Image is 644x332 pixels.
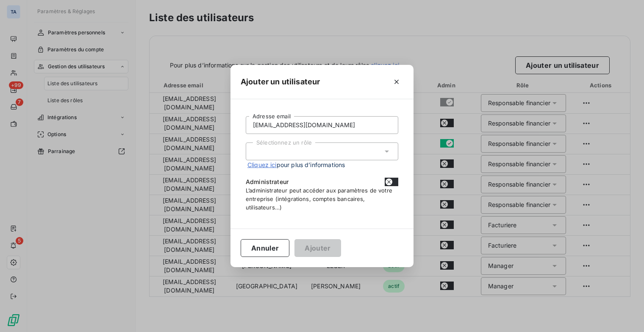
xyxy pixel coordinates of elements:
span: pour plus d’informations [247,160,345,169]
button: Annuler [241,239,289,257]
span: L’administrateur peut accéder aux paramètres de votre entreprise (intégrations, comptes bancaires... [246,187,392,211]
span: Administrateur [246,178,289,186]
h5: Ajouter un utilisateur [241,76,320,88]
a: Cliquez ici [247,161,277,168]
input: placeholder [246,116,398,134]
button: Ajouter [294,239,341,257]
iframe: Intercom live chat [615,303,636,324]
